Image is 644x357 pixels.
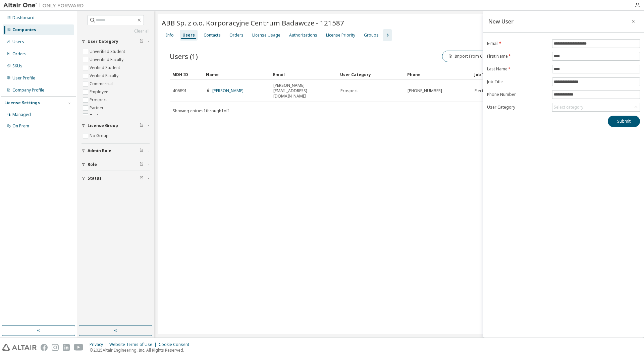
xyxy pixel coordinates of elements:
label: Last Name [487,66,548,72]
label: E-mail [487,41,548,46]
span: Clear filter [140,123,144,128]
button: Import From CSV [442,51,493,62]
button: Role [82,157,150,172]
span: 406891 [173,88,187,94]
a: [PERSON_NAME] [212,88,244,94]
span: Clear filter [140,162,144,167]
div: MDH ID [172,69,201,80]
button: Admin Role [82,143,150,158]
button: User Category [82,34,150,49]
span: Role [88,162,97,167]
button: License Group [82,118,150,133]
span: [PHONE_NUMBER] [408,88,442,94]
label: Partner [90,104,105,112]
span: User Category [88,39,118,44]
div: Authorizations [289,33,317,38]
span: [PERSON_NAME][EMAIL_ADDRESS][DOMAIN_NAME] [273,83,334,99]
label: Employee [90,88,110,96]
div: Phone [407,69,469,80]
div: Contacts [204,33,221,38]
div: License Settings [4,100,40,106]
label: Phone Number [487,92,548,97]
label: Verified Student [90,64,121,72]
label: No Group [90,132,110,140]
span: Clear filter [140,176,144,181]
div: License Priority [326,33,355,38]
img: Altair One [3,2,87,9]
img: altair_logo.svg [2,344,37,351]
span: Users (1) [170,52,198,61]
div: Companies [12,27,36,33]
label: User Category [487,105,548,110]
img: linkedin.svg [63,344,70,351]
a: Clear all [82,28,150,34]
div: Orders [229,33,244,38]
img: facebook.svg [41,344,48,351]
div: Name [206,69,268,80]
span: Prospect [340,88,358,94]
div: Dashboard [12,15,35,20]
div: Email [273,69,335,80]
span: Status [88,176,102,181]
label: Verified Faculty [90,72,120,80]
span: Clear filter [140,39,144,44]
label: Job Title [487,79,548,84]
div: License Usage [252,33,280,38]
label: Trial [90,112,99,120]
span: ABB Sp. z o.o. Korporacyjne Centrum Badawcze - 121587 [162,18,344,27]
div: SKUs [12,63,22,69]
label: Unverified Student [90,48,126,56]
div: Info [166,33,174,38]
span: Showing entries 1 through 1 of 1 [173,108,230,114]
div: New User [488,19,514,24]
span: Admin Role [88,148,111,154]
button: Submit [608,116,640,127]
button: Status [82,171,150,186]
img: youtube.svg [74,344,84,351]
label: First Name [487,54,548,59]
img: instagram.svg [52,344,59,351]
label: Prospect [90,96,108,104]
div: Company Profile [12,87,44,93]
span: Electronic System Design [475,88,523,94]
label: Commercial [90,80,114,88]
span: Clear filter [140,148,144,154]
span: License Group [88,123,118,128]
div: Website Terms of Use [109,342,159,347]
p: © 2025 Altair Engineering, Inc. All Rights Reserved. [90,347,193,353]
label: Unverified Faculty [90,56,125,64]
div: User Category [340,69,402,80]
div: Orders [12,51,26,57]
div: Users [12,39,24,45]
div: Cookie Consent [159,342,193,347]
div: Groups [364,33,379,38]
div: Select category [552,103,640,111]
div: User Profile [12,75,35,81]
div: Job Title [474,69,536,80]
div: Users [182,33,195,38]
div: Privacy [90,342,109,347]
div: Managed [12,112,31,117]
div: On Prem [12,123,29,129]
div: Select category [554,105,583,110]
